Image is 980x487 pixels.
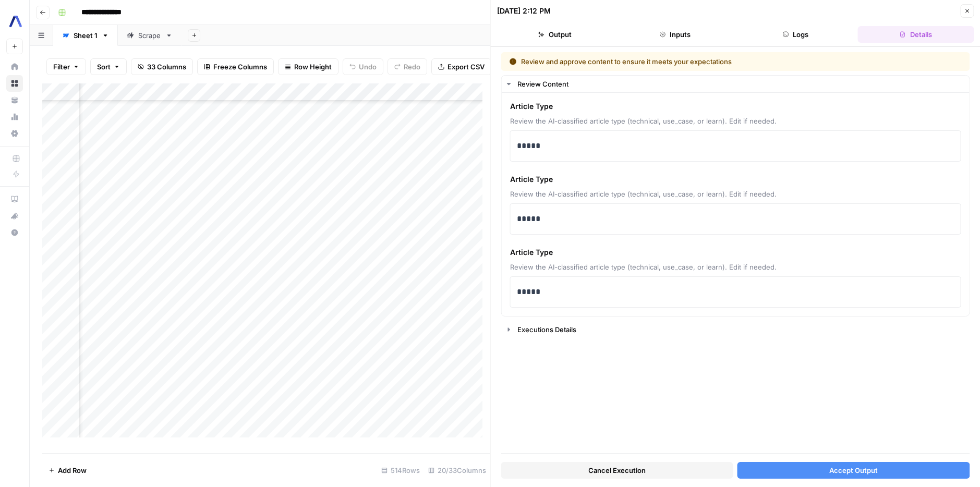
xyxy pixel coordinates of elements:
[294,62,332,72] span: Row Height
[502,76,970,92] button: Review Content
[497,26,613,43] button: Output
[42,462,93,479] button: Add Row
[502,321,970,338] button: Executions Details
[617,26,733,43] button: Inputs
[359,62,377,72] span: Undo
[737,462,970,479] button: Accept Output
[343,58,383,75] button: Undo
[6,58,23,75] a: Home
[90,58,127,75] button: Sort
[138,30,161,41] div: Scrape
[388,58,427,75] button: Redo
[588,465,646,476] span: Cancel Execution
[857,26,974,43] button: Details
[737,26,854,43] button: Logs
[58,465,87,476] span: Add Row
[6,12,25,31] img: Assembly AI Logo
[510,174,961,185] span: Article Type
[431,58,491,75] button: Export CSV
[510,56,846,67] div: Review and approve content to ensure it meets your expectations
[829,465,878,476] span: Accept Output
[501,462,733,479] button: Cancel Execution
[447,62,485,72] span: Export CSV
[6,92,23,108] a: Your Data
[497,6,551,16] div: [DATE] 2:12 PM
[510,262,961,272] span: Review the AI-classified article type (technical, use_case, or learn). Edit if needed.
[510,247,961,258] span: Article Type
[53,25,118,46] a: Sheet 1
[502,93,970,316] div: Review Content
[6,125,23,142] a: Settings
[97,62,111,72] span: Sort
[278,58,338,75] button: Row Height
[147,62,186,72] span: 33 Columns
[6,224,23,241] button: Help + Support
[74,30,98,41] div: Sheet 1
[6,8,23,34] button: Workspace: Assembly AI
[7,208,22,224] div: What's new?
[404,62,420,72] span: Redo
[6,191,23,208] a: AirOps Academy
[6,75,23,92] a: Browse
[53,62,70,72] span: Filter
[6,208,23,224] button: What's new?
[510,101,961,112] span: Article Type
[377,462,424,479] div: 514 Rows
[517,79,963,89] div: Review Content
[131,58,193,75] button: 33 Columns
[46,58,86,75] button: Filter
[510,189,961,199] span: Review the AI-classified article type (technical, use_case, or learn). Edit if needed.
[6,108,23,125] a: Usage
[510,116,961,126] span: Review the AI-classified article type (technical, use_case, or learn). Edit if needed.
[197,58,274,75] button: Freeze Columns
[118,25,182,46] a: Scrape
[213,62,267,72] span: Freeze Columns
[424,462,490,479] div: 20/33 Columns
[517,324,963,335] div: Executions Details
